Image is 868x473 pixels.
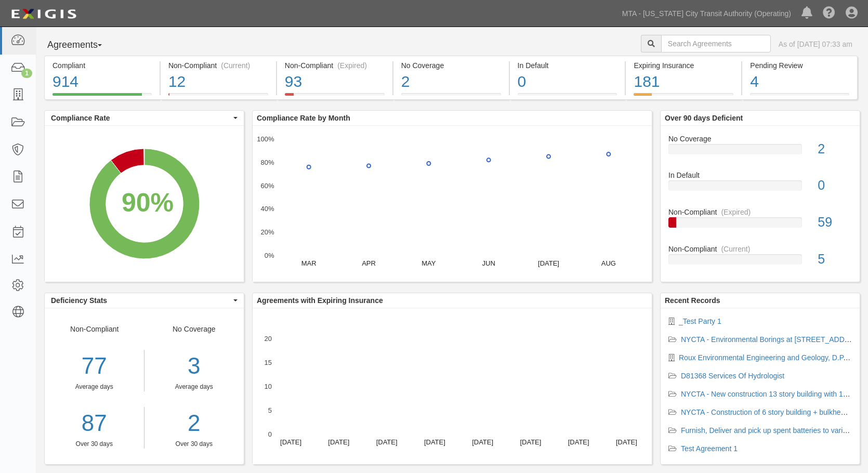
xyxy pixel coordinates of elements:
[257,135,274,143] text: 100%
[721,244,750,254] div: (Current)
[668,244,852,273] a: Non-Compliant(Current)5
[45,383,144,391] div: Average days
[45,350,144,383] div: 77
[661,170,860,180] div: In Default
[265,383,272,390] text: 10
[152,407,236,440] a: 2
[260,205,274,213] text: 40%
[626,93,741,101] a: Expiring Insurance181
[661,207,860,217] div: Non-Compliant
[665,296,720,305] b: Recent Records
[810,213,860,232] div: 59
[401,60,501,71] div: No Coverage
[665,114,743,122] b: Over 90 days Deficient
[661,35,771,52] input: Search Agreements
[161,93,276,101] a: Non-Compliant(Current)12
[152,440,236,449] div: Over 30 days
[152,383,236,391] div: Average days
[810,176,860,195] div: 0
[634,60,733,71] div: Expiring Insurance
[681,444,738,453] a: Test Agreement 1
[568,438,589,446] text: [DATE]
[260,228,274,236] text: 20%
[257,296,383,305] b: Agreements with Expiring Insurance
[265,335,272,343] text: 20
[668,170,852,207] a: In Default0
[362,259,376,267] text: APR
[52,60,152,71] div: Compliant
[52,71,152,93] div: 914
[424,438,445,446] text: [DATE]
[253,308,652,464] svg: A chart.
[422,259,436,267] text: MAY
[260,181,274,189] text: 60%
[376,438,398,446] text: [DATE]
[144,324,244,449] div: No Coverage
[44,35,122,56] button: Agreements
[634,71,733,93] div: 181
[45,440,144,449] div: Over 30 days
[779,39,852,49] div: As of [DATE] 07:33 am
[721,207,751,217] div: (Expired)
[823,7,835,20] i: Help Center - Complianz
[268,406,272,414] text: 5
[510,93,625,101] a: In Default0
[616,438,637,446] text: [DATE]
[45,126,244,282] svg: A chart.
[45,407,144,440] a: 87
[51,295,231,306] span: Deficiency Stats
[253,126,652,282] svg: A chart.
[280,438,301,446] text: [DATE]
[679,317,721,325] a: _Test Party 1
[260,159,274,166] text: 80%
[668,134,852,170] a: No Coverage2
[45,324,144,449] div: Non-Compliant
[152,350,236,383] div: 3
[328,438,349,446] text: [DATE]
[122,185,174,222] div: 90%
[301,259,317,267] text: MAR
[661,134,860,144] div: No Coverage
[681,372,784,380] a: D81368 Services Of Hydrologist
[661,244,860,254] div: Non-Compliant
[257,114,350,122] b: Compliance Rate by Month
[518,71,617,93] div: 0
[520,438,541,446] text: [DATE]
[668,207,852,244] a: Non-Compliant(Expired)59
[742,93,858,101] a: Pending Review4
[472,438,493,446] text: [DATE]
[393,93,509,101] a: No Coverage2
[277,93,392,101] a: Non-Compliant(Expired)93
[750,60,849,71] div: Pending Review
[679,353,852,362] a: Roux Environmental Engineering and Geology, D.P.C.
[51,113,231,123] span: Compliance Rate
[285,71,385,93] div: 93
[617,3,796,24] a: MTA - [US_STATE] City Transit Authority (Operating)
[518,60,617,71] div: In Default
[337,60,367,71] div: (Expired)
[482,259,495,267] text: JUN
[265,359,272,366] text: 15
[44,93,160,101] a: Compliant914
[265,252,274,259] text: 0%
[285,60,385,71] div: Non-Compliant (Expired)
[810,250,860,269] div: 5
[168,60,268,71] div: Non-Compliant (Current)
[45,111,244,125] button: Compliance Rate
[401,71,501,93] div: 2
[750,71,849,93] div: 4
[601,259,616,267] text: AUG
[268,430,272,438] text: 0
[810,140,860,159] div: 2
[538,259,559,267] text: [DATE]
[8,5,80,23] img: logo-5460c22ac91f19d4615b14bd174203de0afe785f0fc80cf4dbbc73dc1793850b.png
[21,69,32,78] div: 1
[221,60,250,71] div: (Current)
[168,71,268,93] div: 12
[45,293,244,308] button: Deficiency Stats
